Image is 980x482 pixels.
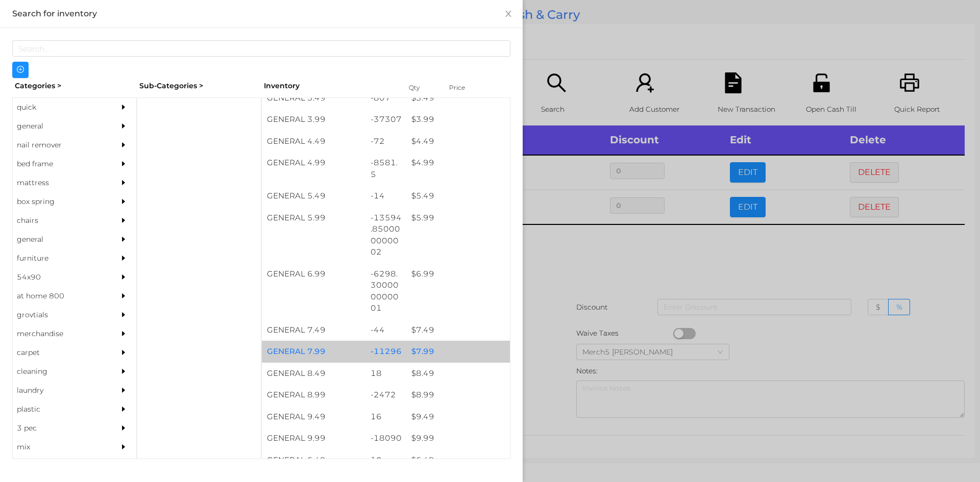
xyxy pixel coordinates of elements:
[120,311,127,318] i: icon: caret-right
[120,368,127,375] i: icon: caret-right
[13,117,106,136] div: general
[262,87,365,109] div: GENERAL 3.49
[365,152,407,185] div: -8581.5
[262,341,365,363] div: GENERAL 7.99
[120,273,127,281] i: icon: caret-right
[120,424,127,432] i: icon: caret-right
[365,207,407,263] div: -13594.850000000002
[406,319,510,341] div: $ 7.49
[12,8,510,19] div: Search for inventory
[406,185,510,207] div: $ 5.49
[120,217,127,224] i: icon: caret-right
[406,81,437,95] div: Qty
[262,263,365,285] div: GENERAL 6.99
[406,109,510,131] div: $ 3.99
[13,155,106,173] div: bed frame
[262,384,365,406] div: GENERAL 8.99
[13,98,106,117] div: quick
[406,87,510,109] div: $ 3.49
[120,179,127,186] i: icon: caret-right
[120,141,127,148] i: icon: caret-right
[13,287,106,306] div: at home 800
[262,406,365,428] div: GENERAL 9.49
[406,341,510,363] div: $ 7.99
[262,152,365,174] div: GENERAL 4.99
[406,384,510,406] div: $ 8.99
[365,449,407,471] div: 10
[12,62,29,78] button: icon: plus-circle
[13,456,106,475] div: appliances
[120,236,127,243] i: icon: caret-right
[365,384,407,406] div: -2472
[120,104,127,111] i: icon: caret-right
[13,192,106,211] div: box spring
[406,207,510,229] div: $ 5.99
[120,255,127,262] i: icon: caret-right
[120,122,127,130] i: icon: caret-right
[447,81,487,95] div: Price
[13,268,106,287] div: 54x90
[406,406,510,428] div: $ 9.49
[120,387,127,394] i: icon: caret-right
[264,81,396,91] div: Inventory
[262,185,365,207] div: GENERAL 5.49
[365,363,407,385] div: 18
[13,230,106,249] div: general
[262,319,365,341] div: GENERAL 7.49
[262,363,365,385] div: GENERAL 8.49
[365,341,407,363] div: -11296
[365,185,407,207] div: -14
[262,449,365,471] div: GENERAL 6.49
[13,343,106,362] div: carpet
[365,427,407,449] div: -18090
[13,324,106,343] div: merchandise
[406,449,510,471] div: $ 6.49
[365,131,407,153] div: -72
[13,381,106,400] div: laundry
[504,10,512,18] i: icon: close
[365,109,407,131] div: -37307
[120,443,127,450] i: icon: caret-right
[365,263,407,319] div: -6298.300000000001
[262,427,365,449] div: GENERAL 9.99
[120,198,127,205] i: icon: caret-right
[13,211,106,230] div: chairs
[13,136,106,155] div: nail remover
[12,78,137,94] div: Categories >
[13,306,106,324] div: grovtials
[13,249,106,268] div: furniture
[137,78,261,94] div: Sub-Categories >
[120,330,127,337] i: icon: caret-right
[365,319,407,341] div: -44
[13,438,106,456] div: mix
[406,131,510,153] div: $ 4.49
[13,419,106,438] div: 3 pec
[13,362,106,381] div: cleaning
[13,400,106,419] div: plastic
[12,40,510,57] input: Search...
[406,363,510,385] div: $ 8.49
[262,131,365,153] div: GENERAL 4.49
[406,152,510,174] div: $ 4.99
[120,405,127,413] i: icon: caret-right
[406,427,510,449] div: $ 9.99
[365,87,407,109] div: -807
[406,263,510,285] div: $ 6.99
[262,109,365,131] div: GENERAL 3.99
[120,292,127,299] i: icon: caret-right
[13,173,106,192] div: mattress
[262,207,365,229] div: GENERAL 5.99
[365,406,407,428] div: 16
[120,160,127,167] i: icon: caret-right
[120,349,127,356] i: icon: caret-right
